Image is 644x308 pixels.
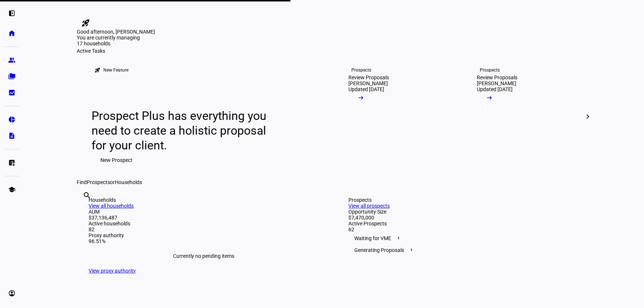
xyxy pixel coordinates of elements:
[349,209,579,215] div: Opportunity Size
[83,201,85,210] input: Enter name of prospect or household
[349,86,385,92] div: Updated [DATE]
[8,89,16,96] eth-mat-symbol: bid_landscape
[77,48,591,54] div: Active Tasks
[396,235,402,241] span: 1
[82,18,90,27] mat-icon: rocket_launch
[349,75,389,80] div: Review Proposals
[477,86,513,92] div: Updated [DATE]
[352,67,372,73] div: Prospects
[486,94,493,101] mat-icon: arrow_right_alt
[77,41,151,48] div: 17 households
[349,221,579,226] div: Active Prospects
[77,179,591,185] div: Find or
[89,268,136,274] a: View proxy authority
[477,75,518,80] div: Review Proposals
[8,30,16,37] eth-mat-symbol: home
[4,26,19,41] a: home
[89,197,319,203] div: Households
[4,112,19,127] a: pie_chart
[89,244,319,268] div: Currently no pending items
[89,232,319,238] div: Proxy authority
[87,179,110,185] span: Prospects
[92,153,142,167] button: New Prospect
[8,290,16,297] eth-mat-symbol: account_circle
[337,54,459,179] a: ProspectsReview Proposals[PERSON_NAME]Updated [DATE]
[4,69,19,84] a: folder_copy
[349,226,579,232] div: 62
[349,80,388,86] div: [PERSON_NAME]
[77,29,591,35] div: Good afternoon, [PERSON_NAME]
[358,94,365,101] mat-icon: arrow_right_alt
[477,80,517,86] div: [PERSON_NAME]
[95,67,101,73] mat-icon: rocket_launch
[83,191,92,200] mat-icon: search
[409,247,415,253] span: 1
[89,209,319,215] div: AUM
[104,67,129,73] div: New Feature
[349,203,390,209] a: View all prospects
[77,35,140,41] span: You are currently managing
[115,179,142,185] span: Households
[8,73,16,80] eth-mat-symbol: folder_copy
[584,7,590,13] span: 2
[349,232,579,244] div: Waiting for VME
[89,203,134,209] a: View all households
[8,159,16,166] eth-mat-symbol: list_alt_add
[8,186,16,193] eth-mat-symbol: school
[583,112,592,121] mat-icon: chevron_right
[4,53,19,68] a: group
[89,238,319,244] div: 96.51%
[4,128,19,143] a: description
[480,67,500,73] div: Prospects
[89,221,319,226] div: Active households
[349,244,579,256] div: Generating Proposals
[4,85,19,100] a: bid_landscape
[465,54,588,179] a: ProspectsReview Proposals[PERSON_NAME]Updated [DATE]
[101,153,133,167] span: New Prospect
[8,132,16,139] eth-mat-symbol: description
[8,116,16,123] eth-mat-symbol: pie_chart
[8,56,16,64] eth-mat-symbol: group
[349,197,579,203] div: Prospects
[92,108,274,153] div: Prospect Plus has everything you need to create a holistic proposal for your client.
[8,10,16,17] eth-mat-symbol: left_panel_open
[89,226,319,232] div: 82
[89,215,319,221] div: $37,136,487
[349,215,579,221] div: $7,470,000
